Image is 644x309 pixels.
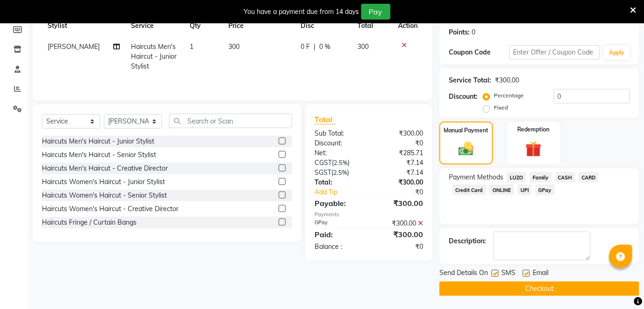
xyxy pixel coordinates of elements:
[319,42,330,52] span: 0 %
[352,15,392,36] th: Total
[126,15,184,36] th: Service
[579,172,599,183] span: CARD
[228,42,240,51] span: 300
[449,48,509,57] div: Coupon Code
[392,15,423,36] th: Action
[449,172,503,182] span: Payment Methods
[308,242,369,252] div: Balance :
[42,164,168,173] div: Haircuts Men's Haircut - Creative Director
[315,115,336,124] span: Total
[379,187,430,197] div: ₹0
[507,172,526,183] span: LUZO
[369,138,430,148] div: ₹0
[449,236,486,246] div: Description:
[184,15,223,36] th: Qty
[518,185,532,195] span: UPI
[369,219,430,228] div: ₹300.00
[308,187,379,197] a: Add Tip
[369,178,430,187] div: ₹300.00
[308,138,369,148] div: Discount:
[42,177,165,187] div: Haircuts Women's Haircut - Junior Stylist
[494,91,524,100] label: Percentage
[48,42,100,51] span: [PERSON_NAME]
[454,140,479,158] img: _cash.svg
[439,282,639,296] button: Checkout
[169,114,292,128] input: Search or Scan
[131,42,177,70] span: Haircuts Men's Haircut - Junior Stylist
[369,168,430,178] div: ₹7.14
[308,148,369,158] div: Net:
[369,148,430,158] div: ₹285.71
[42,191,167,200] div: Haircuts Women's Haircut - Senior Stylist
[314,42,315,52] span: |
[518,125,550,134] label: Redemption
[501,268,515,280] span: SMS
[315,158,332,167] span: CGST
[295,15,352,36] th: Disc
[490,185,514,195] span: ONLINE
[308,198,369,209] div: Payable:
[190,42,193,51] span: 1
[315,168,331,177] span: SGST
[308,178,369,187] div: Total:
[301,42,310,52] span: 0 F
[452,185,486,195] span: Credit Card
[533,268,548,280] span: Email
[509,45,600,60] input: Enter Offer / Coupon Code
[357,42,369,51] span: 300
[530,172,552,183] span: Family
[244,7,359,17] div: You have a payment due from 14 days
[308,129,369,138] div: Sub Total:
[361,4,391,20] button: Pay
[444,126,488,135] label: Manual Payment
[308,229,369,240] div: Paid:
[42,15,126,36] th: Stylist
[42,218,137,227] div: Haircuts Fringe / Curtain Bangs
[42,137,154,146] div: Haircuts Men's Haircut - Junior Stylist
[535,185,555,195] span: GPay
[223,15,295,36] th: Price
[449,92,478,102] div: Discount:
[42,204,178,214] div: Haircuts Women's Haircut - Creative Director
[42,150,156,160] div: Haircuts Men's Haircut - Senior Stylist
[369,129,430,138] div: ₹300.00
[494,103,508,112] label: Fixed
[369,158,430,168] div: ₹7.14
[449,76,491,85] div: Service Total:
[521,139,547,159] img: _gift.svg
[439,268,488,280] span: Send Details On
[555,172,575,183] span: CASH
[495,76,519,85] div: ₹300.00
[308,219,369,228] div: GPay
[603,46,630,60] button: Apply
[315,211,423,219] div: Payments
[369,198,430,209] div: ₹300.00
[369,229,430,240] div: ₹300.00
[334,159,348,166] span: 2.5%
[333,169,347,176] span: 2.5%
[369,242,430,252] div: ₹0
[472,27,475,37] div: 0
[449,27,470,37] div: Points:
[308,158,369,168] div: ( )
[308,168,369,178] div: ( )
